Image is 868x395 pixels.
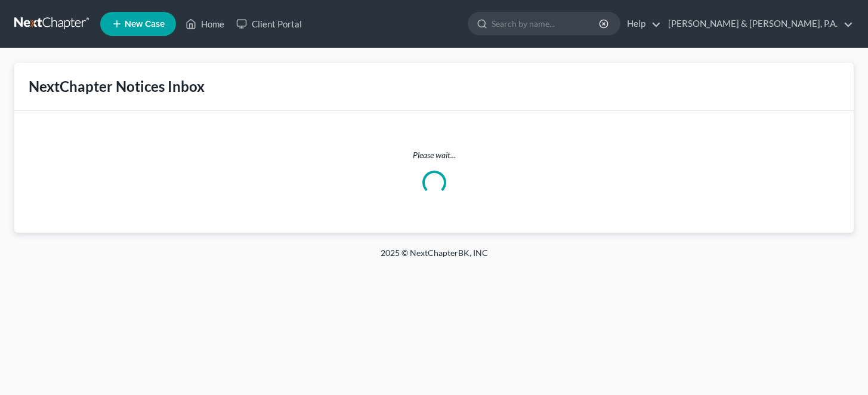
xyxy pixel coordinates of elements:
a: Help [621,13,661,35]
input: Search by name... [492,13,601,35]
p: Please wait... [24,149,844,161]
div: 2025 © NextChapterBK, INC [94,247,774,269]
a: Client Portal [230,13,308,35]
div: NextChapter Notices Inbox [29,77,839,96]
span: New Case [125,20,165,29]
a: [PERSON_NAME] & [PERSON_NAME], P.A. [662,13,853,35]
a: Home [180,13,230,35]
